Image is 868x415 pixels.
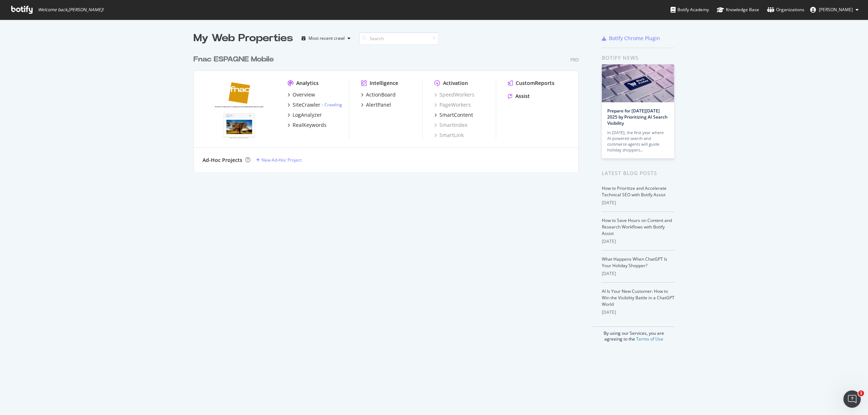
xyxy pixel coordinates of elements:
[261,157,302,163] div: New Ad-Hoc Project
[370,80,398,87] div: Intelligence
[602,185,667,198] a: How to Prioritize and Accelerate Technical SEO with Botify Assist
[193,31,293,46] div: My Web Properties
[508,80,554,87] a: CustomReports
[602,256,667,269] a: What Happens When ChatGPT Is Your Holiday Shopper?
[309,36,345,40] div: Most recent crawl
[288,101,342,108] a: SiteCrawler- Crawling
[843,390,861,408] iframe: Intercom live chat
[602,309,675,316] div: [DATE]
[434,111,473,119] a: SmartContent
[299,33,353,44] button: Most recent crawl
[593,326,675,342] div: By using our Services, you are agreeing to the
[858,390,864,396] span: 1
[361,101,391,108] a: AlertPanel
[607,130,669,153] div: In [DATE], the first year where AI-powered search and commerce agents will guide holiday shoppers…
[434,101,471,108] a: PageWorkers
[322,102,342,108] div: -
[293,111,322,119] div: LogAnalyzer
[293,91,315,98] div: Overview
[193,54,277,65] a: Fnac ESPAGNE Mobile
[516,80,554,87] div: CustomReports
[434,121,467,129] a: SmartIndex
[366,91,396,98] div: ActionBoard
[602,54,675,62] div: Botify news
[293,101,320,108] div: SiteCrawler
[434,132,464,139] a: SmartLink
[434,91,475,98] a: SpeedWorkers
[717,6,759,13] div: Knowledge Base
[602,35,660,42] a: Botify Chrome Plugin
[203,80,276,138] img: fnac.es
[602,64,674,102] img: Prepare for Black Friday 2025 by Prioritizing AI Search Visibility
[203,157,242,164] div: Ad-Hoc Projects
[804,4,864,16] button: [PERSON_NAME]
[288,121,327,129] a: RealKeywords
[193,54,274,65] div: Fnac ESPAGNE Mobile
[256,157,302,163] a: New Ad-Hoc Project
[570,57,579,63] div: Pro
[767,6,804,13] div: Organizations
[293,121,327,129] div: RealKeywords
[671,6,709,13] div: Botify Academy
[366,101,391,108] div: AlertPanel
[602,200,675,206] div: [DATE]
[296,80,319,87] div: Analytics
[602,270,675,277] div: [DATE]
[602,217,672,236] a: How to Save Hours on Content and Research Workflows with Botify Assist
[515,93,530,100] div: Assist
[602,238,675,245] div: [DATE]
[609,35,660,42] div: Botify Chrome Plugin
[602,288,675,307] a: AI Is Your New Customer: How to Win the Visibility Battle in a ChatGPT World
[324,102,342,108] a: Crawling
[359,32,439,45] input: Search
[443,80,468,87] div: Activation
[288,111,322,119] a: LogAnalyzer
[193,46,584,172] div: grid
[508,93,530,100] a: Assist
[288,91,315,98] a: Overview
[439,111,473,119] div: SmartContent
[38,7,103,13] span: Welcome back, [PERSON_NAME] !
[607,108,668,126] a: Prepare for [DATE][DATE] 2025 by Prioritizing AI Search Visibility
[602,169,675,177] div: Latest Blog Posts
[361,91,396,98] a: ActionBoard
[636,336,663,342] a: Terms of Use
[819,7,853,13] span: leticia Albares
